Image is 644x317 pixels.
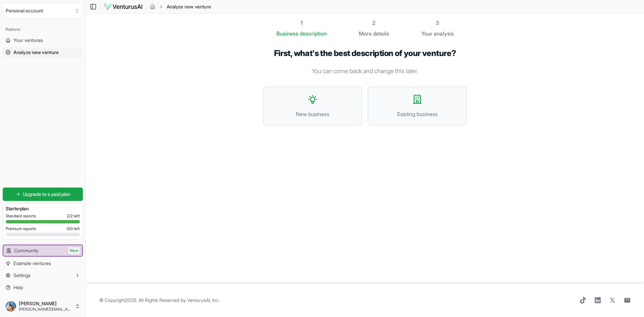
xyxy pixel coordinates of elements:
span: Analyze new venture [13,49,59,56]
span: details [373,30,389,37]
span: Analyze new venture [167,3,211,10]
span: Settings [13,272,31,279]
span: 2 / 2 left [67,213,80,219]
div: 1 [276,19,327,27]
span: [PERSON_NAME][EMAIL_ADDRESS][DOMAIN_NAME] [19,307,72,312]
div: 2 [359,19,389,27]
span: Help [13,284,23,291]
span: New [68,247,79,254]
span: Standard reports [6,213,36,219]
a: Upgrade to a paid plan [3,188,83,201]
a: CommunityNew [3,245,82,256]
a: Help [3,282,83,293]
span: Existing business [375,110,460,118]
span: description [300,30,327,37]
span: Example ventures [13,260,51,267]
span: 0 / 0 left [67,226,80,231]
h1: First, what's the best description of your venture? [263,48,467,58]
a: Your ventures [3,35,83,46]
p: You can come back and change this later. [263,66,467,76]
button: [PERSON_NAME][PERSON_NAME][EMAIL_ADDRESS][DOMAIN_NAME] [3,298,83,314]
span: Upgrade to a paid plan [23,191,70,198]
button: Settings [3,270,83,281]
div: 3 [421,19,454,27]
img: logo [104,3,143,11]
img: ACg8ocJZ9tGNpyvTTgsd1Ubg_6PlJEVao-TlGyY8fmjGGAWDSIPN_xFb5g=s96-c [5,301,16,312]
span: © Copyright 2025 . All Rights Reserved by . [99,297,219,304]
span: Your [421,30,432,38]
button: Existing business [368,87,467,125]
span: [PERSON_NAME] [19,301,72,307]
span: Your ventures [13,37,43,44]
button: Select an organization [3,3,83,19]
span: New business [270,110,355,118]
span: More [359,30,372,38]
span: Community [14,247,38,254]
h3: Starter plan [6,205,80,212]
nav: breadcrumb [150,3,211,10]
a: Example ventures [3,258,83,269]
button: New business [263,87,362,125]
span: Business [276,30,298,38]
a: Analyze new venture [3,47,83,58]
span: analysis [434,30,454,37]
a: VenturusAI, Inc [187,297,218,303]
div: Platform [3,24,83,35]
span: Premium reports [6,226,36,231]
